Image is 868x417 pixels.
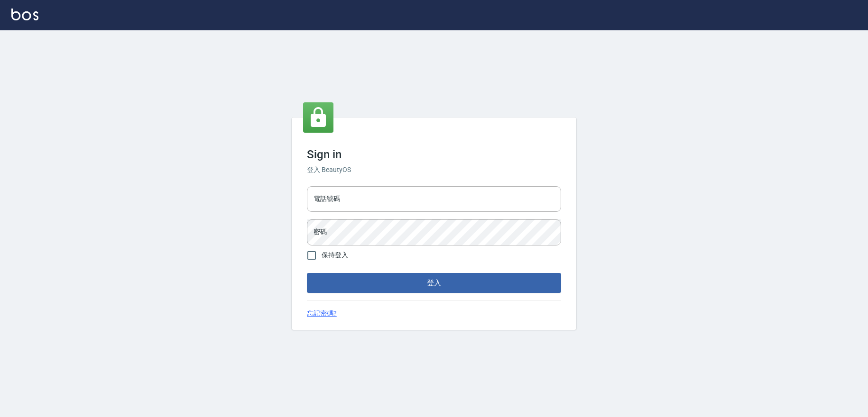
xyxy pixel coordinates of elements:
[307,308,337,318] a: 忘記密碼?
[307,165,561,175] h6: 登入 BeautyOS
[307,273,561,293] button: 登入
[307,148,561,161] h3: Sign in
[11,9,38,20] img: Logo
[322,250,348,260] span: 保持登入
